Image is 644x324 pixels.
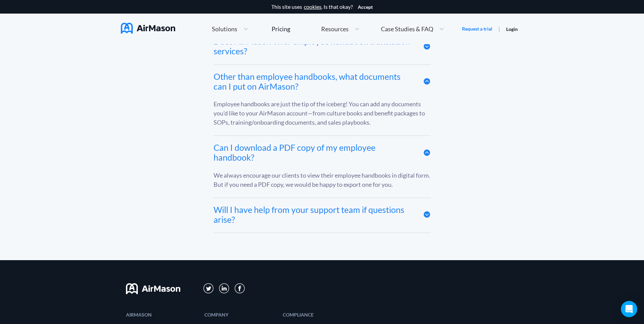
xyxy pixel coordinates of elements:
div: Does AirMason offer employee handbook translation services? [214,36,413,56]
div: COMPANY [204,312,276,317]
div: Employee handbooks are just the tip of the iceberg! You can add any documents you’d like to your ... [214,100,431,127]
span: Solutions [212,26,237,32]
span: Case Studies & FAQ [381,26,433,32]
img: svg+xml;base64,PD94bWwgdmVyc2lvbj0iMS4wIiBlbmNvZGluZz0iVVRGLTgiPz4KPHN2ZyB3aWR0aD0iMzFweCIgaGVpZ2... [203,283,214,294]
img: svg+xml;base64,PHN2ZyB3aWR0aD0iMTYwIiBoZWlnaHQ9IjMyIiB2aWV3Qm94PSIwIDAgMTYwIDMyIiBmaWxsPSJub25lIi... [126,283,180,294]
div: We always encourage our clients to view their employee handbooks in digital form. But if you need... [214,171,431,189]
a: Pricing [272,23,290,35]
img: svg+xml;base64,PD94bWwgdmVyc2lvbj0iMS4wIiBlbmNvZGluZz0iVVRGLTgiPz4KPHN2ZyB3aWR0aD0iMzFweCIgaGVpZ2... [219,283,229,294]
a: cookies [304,4,321,10]
div: AIRMASON [126,312,198,317]
div: Pricing [272,26,290,32]
span: Resources [321,26,349,32]
img: svg+xml;base64,PD94bWwgdmVyc2lvbj0iMS4wIiBlbmNvZGluZz0iVVRGLTgiPz4KPHN2ZyB3aWR0aD0iMzBweCIgaGVpZ2... [235,283,245,293]
img: AirMason Logo [121,23,175,34]
button: Accept cookies [358,4,373,10]
a: Login [506,26,518,32]
span: | [498,25,500,32]
div: COMPLIANCE [283,312,354,317]
div: Open Intercom Messenger [621,301,637,317]
a: Request a trial [462,25,492,32]
div: Will I have help from your support team if questions arise? [214,205,413,224]
div: Can I download a PDF copy of my employee handbook? [214,143,413,162]
div: Other than employee handbooks, what documents can I put on AirMason? [214,72,413,91]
